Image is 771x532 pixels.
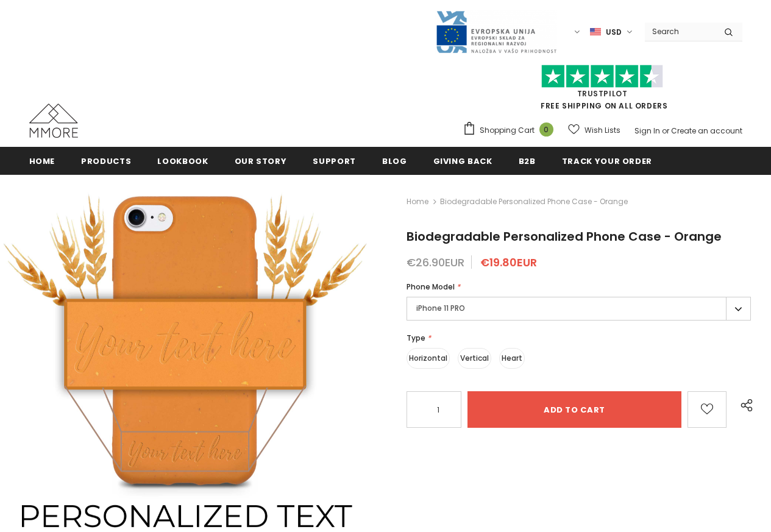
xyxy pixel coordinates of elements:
[435,26,557,37] a: Javni Razpis
[634,126,660,136] a: Sign In
[382,155,407,167] span: Blog
[29,155,55,167] span: Home
[480,124,535,137] span: Shopping Cart
[541,65,663,88] img: Trust Pilot Stars
[568,119,620,141] a: Wish Lists
[440,194,628,209] span: Biodegradable Personalized Phone Case - Orange
[407,228,722,245] span: Biodegradable Personalized Phone Case - Orange
[519,147,536,174] a: B2B
[519,155,536,167] span: B2B
[577,88,628,99] a: Trustpilot
[313,147,356,174] a: support
[407,194,428,209] a: Home
[562,155,652,167] span: Track your order
[562,147,652,174] a: Track your order
[81,147,131,174] a: Products
[313,155,356,167] span: support
[590,27,601,37] img: USD
[467,391,681,428] input: Add to cart
[29,104,78,138] img: MMORE Cases
[539,122,553,137] span: 0
[382,147,407,174] a: Blog
[407,333,425,343] span: Type
[433,155,492,167] span: Giving back
[235,155,287,167] span: Our Story
[407,297,751,321] label: iPhone 11 PRO
[435,10,557,54] img: Javni Razpis
[157,155,208,167] span: Lookbook
[235,147,287,174] a: Our Story
[407,255,464,270] span: €26.90EUR
[606,26,622,38] span: USD
[407,282,455,292] span: Phone Model
[29,147,55,174] a: Home
[584,124,620,137] span: Wish Lists
[480,255,537,270] span: €19.80EUR
[157,147,208,174] a: Lookbook
[671,126,742,136] a: Create an account
[662,126,669,136] span: or
[81,155,131,167] span: Products
[463,121,560,140] a: Shopping Cart 0
[499,348,525,369] label: Heart
[458,348,491,369] label: Vertical
[433,147,492,174] a: Giving back
[407,348,450,369] label: Horizontal
[463,70,742,111] span: FREE SHIPPING ON ALL ORDERS
[645,23,715,40] input: Search Site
